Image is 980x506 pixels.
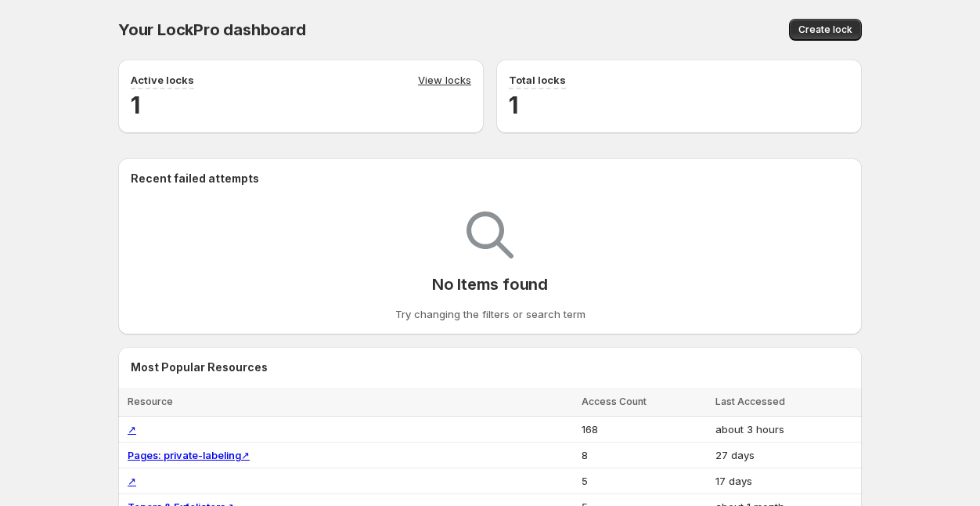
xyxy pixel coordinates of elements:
span: Last Accessed [715,396,785,407]
a: Pages: private-labeling↗ [128,449,250,461]
span: Your LockPro dashboard [118,20,306,39]
p: No Items found [432,275,548,294]
button: Create lock [789,19,862,41]
span: Access Count [582,396,647,407]
td: 8 [577,443,711,468]
td: 168 [577,417,711,443]
a: View locks [418,72,471,89]
a: ↗ [128,475,136,487]
h2: Most Popular Resources [131,360,849,375]
h2: 1 [131,89,471,121]
td: 27 days [711,443,862,468]
h2: 1 [509,89,849,121]
span: Resource [128,396,173,407]
a: ↗ [128,423,136,436]
img: Empty search results [467,211,513,258]
td: 5 [577,468,711,494]
p: Active locks [131,72,194,88]
span: Create lock [798,23,852,36]
p: Try changing the filters or search term [395,306,585,322]
td: about 3 hours [711,417,862,443]
p: Total locks [509,72,566,88]
h2: Recent failed attempts [131,171,259,186]
td: 17 days [711,468,862,494]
